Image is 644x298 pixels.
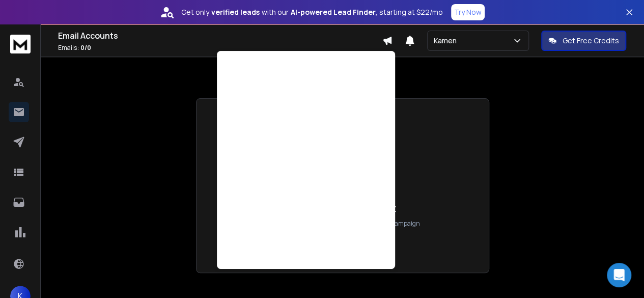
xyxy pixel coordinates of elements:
p: Get Free Credits [563,36,619,46]
button: Try Now [451,4,485,20]
button: Get Free Credits [541,31,626,51]
strong: AI-powered Lead Finder, [291,7,377,17]
img: logo [10,35,31,53]
p: Try Now [454,7,482,17]
h1: Email Accounts [58,30,382,42]
p: Emails : [58,44,382,52]
span: 0 / 0 [80,43,91,52]
p: Kamen [434,36,461,46]
div: Open Intercom Messenger [607,263,631,287]
p: Get only with our starting at $22/mo [181,7,443,17]
strong: verified leads [211,7,260,17]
